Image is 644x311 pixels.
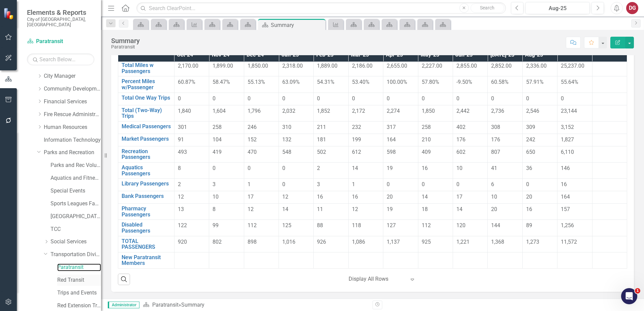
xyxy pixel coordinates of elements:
span: 0 [422,95,425,102]
span: 6,110 [561,149,574,155]
span: 898 [248,239,257,245]
iframe: Intercom live chat [621,288,637,304]
span: 402 [456,124,465,130]
span: 2,227.00 [422,63,442,69]
span: 1,850.00 [248,63,268,69]
a: Library Passengers [122,181,171,187]
span: 36 [526,165,532,171]
span: 55.64% [561,79,578,85]
a: Paratransit [27,38,94,45]
td: Double-Click to Edit Right Click for Context Menu [118,76,174,93]
span: 2 [317,165,320,171]
td: Double-Click to Edit Right Click for Context Menu [118,220,174,236]
a: Social Services [51,238,101,246]
td: Double-Click to Edit Right Click for Context Menu [118,134,174,146]
span: 14 [352,165,358,171]
span: 926 [317,239,326,245]
span: 920 [178,239,187,245]
a: Total One Way Trips [122,95,171,101]
span: 53.40% [352,79,369,85]
span: 0 [213,165,216,171]
span: 57.80% [422,79,439,85]
span: 18 [422,206,428,212]
span: 1,086 [352,239,365,245]
span: 11,572 [561,239,577,245]
span: 144 [491,222,500,229]
span: 2,274 [387,108,400,114]
a: Information Technology [44,136,101,144]
a: Pharmacy Passengers [122,206,171,217]
span: 0 [352,95,355,102]
td: Double-Click to Edit Right Click for Context Menu [118,121,174,134]
span: 8 [213,206,216,212]
a: Trips and Events [57,289,101,297]
span: 0 [213,95,216,102]
a: Aquatics and Fitness Center [51,174,101,182]
span: 1,273 [526,239,539,245]
div: DG [626,2,638,14]
div: Summary [271,21,324,29]
span: 0 [491,95,494,102]
a: Total Miles w Passengers [122,62,171,74]
input: Search Below... [27,54,94,65]
a: Recreation Passengers [122,148,171,160]
span: Elements & Reports [27,8,94,16]
span: 3,152 [561,124,574,130]
a: Parks and Rec Volunteers [51,162,101,169]
span: 2,655.00 [387,63,407,69]
span: 112 [422,222,431,229]
span: 88 [317,222,323,229]
span: 12 [178,194,184,200]
span: 132 [282,136,291,143]
span: 0 [178,95,181,102]
span: 14 [282,206,288,212]
a: City Manager [44,72,101,80]
span: 19 [387,165,393,171]
a: Medical Passengers [122,124,171,130]
td: Double-Click to Edit Right Click for Context Menu [118,146,174,162]
input: Search ClearPoint... [136,2,506,14]
span: 0 [282,165,285,171]
div: Summary [181,302,204,308]
a: Parks and Recreation [44,149,101,157]
span: 2,855.00 [456,63,477,69]
span: 2 [178,181,181,187]
span: 20 [491,206,497,212]
span: 16 [422,165,428,171]
span: 802 [213,239,222,245]
span: 14 [456,206,462,212]
span: 20 [526,194,532,200]
a: Bank Passengers [122,193,171,199]
span: 63.09% [282,79,300,85]
span: 8 [178,165,181,171]
span: 10 [213,194,219,200]
span: 10 [491,194,497,200]
span: 152 [248,136,257,143]
span: 112 [248,222,257,229]
span: 1,796 [248,108,261,114]
a: Financial Services [44,98,101,106]
div: Aug-25 [528,4,587,12]
span: 1,850 [422,108,435,114]
a: Market Passengers [122,136,171,142]
span: 17 [248,194,254,200]
span: 10 [456,165,462,171]
a: Fire Rescue Administration [44,111,101,118]
span: 470 [248,149,257,155]
a: New Paratransit Members [122,254,171,266]
span: 309 [526,124,535,130]
span: 57.91% [526,79,544,85]
span: 55.13% [248,79,265,85]
span: 127 [387,222,396,229]
span: 0 [422,181,425,187]
span: 211 [317,124,326,130]
td: Double-Click to Edit Right Click for Context Menu [118,191,174,204]
span: 54.31% [317,79,334,85]
span: 100.00% [387,79,407,85]
span: 1,604 [213,108,226,114]
span: 16 [561,181,567,187]
span: 317 [387,124,396,130]
span: 0 [282,95,285,102]
td: Double-Click to Edit Right Click for Context Menu [118,60,174,76]
span: 258 [213,124,222,130]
